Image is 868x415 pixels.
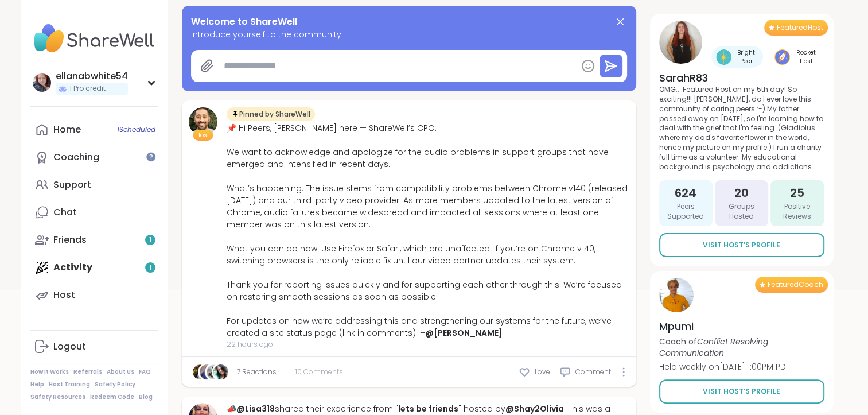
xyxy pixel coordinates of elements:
[149,235,151,245] span: 1
[703,240,780,250] span: Visit Host’s Profile
[53,289,75,301] div: Host
[49,381,90,389] a: Host Training
[659,361,824,373] p: Held weekly on [DATE] 1:00PM PDT
[139,393,153,401] a: Blog
[237,367,277,377] a: 7 Reactions
[207,364,221,379] img: rustyempire
[659,233,824,257] a: Visit Host’s Profile
[191,15,297,29] span: Welcome to ShareWell
[146,152,155,161] iframe: Spotlight
[30,226,158,254] a: Friends1
[107,368,134,376] a: About Us
[53,340,86,353] div: Logout
[227,107,315,121] div: Pinned by ShareWell
[69,84,106,94] span: 1 Pro credit
[675,185,696,201] span: 624
[575,367,611,377] span: Comment
[117,125,155,134] span: 1 Scheduled
[659,336,824,359] p: Coach of
[790,185,804,201] span: 25
[213,364,228,379] img: Sha777
[30,18,158,59] img: ShareWell Nav Logo
[33,73,51,92] img: ellanabwhite54
[734,48,759,65] span: Bright Peer
[191,29,627,41] span: Introduce yourself to the community.
[53,234,87,246] div: Friends
[505,403,564,414] a: @Shay2Olivia
[398,403,458,414] a: lets be friends
[236,403,275,414] a: @Lisa318
[73,368,102,376] a: Referrals
[768,280,823,289] span: Featured Coach
[659,85,824,173] p: OMG... Featured Host on my 5th day! So exciting!!! [PERSON_NAME], do I ever love this community o...
[659,278,694,312] img: Mpumi
[196,131,209,139] span: Host
[535,367,550,377] span: Love
[56,70,128,83] div: ellanabwhite54
[90,393,134,401] a: Redeem Code
[95,381,135,389] a: Safety Policy
[719,202,764,222] span: Groups Hosted
[659,71,824,85] h4: SarahR83
[659,379,824,404] a: Visit Host’s Profile
[189,107,217,136] img: brett
[659,319,824,333] h4: Mpumi
[53,151,99,164] div: Coaching
[659,21,702,64] img: SarahR83
[777,23,823,32] span: Featured Host
[734,185,749,201] span: 20
[193,364,208,379] img: Mana
[716,49,731,65] img: Bright Peer
[139,368,151,376] a: FAQ
[774,49,790,65] img: Rocket Host
[659,336,768,359] i: Conflict Resolving Communication
[30,381,44,389] a: Help
[30,143,158,171] a: Coaching
[53,206,77,219] div: Chat
[30,199,158,226] a: Chat
[425,327,503,339] a: @[PERSON_NAME]
[53,123,81,136] div: Home
[30,393,85,401] a: Safety Resources
[664,202,708,222] span: Peers Supported
[30,281,158,309] a: Host
[30,116,158,143] a: Home1Scheduled
[30,368,69,376] a: How It Works
[295,367,343,377] span: 10 Comments
[775,202,819,222] span: Positive Reviews
[227,339,629,350] span: 22 hours ago
[53,179,91,191] div: Support
[792,48,819,65] span: Rocket Host
[30,333,158,360] a: Logout
[30,171,158,199] a: Support
[703,386,780,397] span: Visit Host’s Profile
[227,122,629,339] div: 📌 Hi Peers, [PERSON_NAME] here — ShareWell’s CPO. We want to acknowledge and apologize for the au...
[200,364,215,379] img: NaAlSi2O6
